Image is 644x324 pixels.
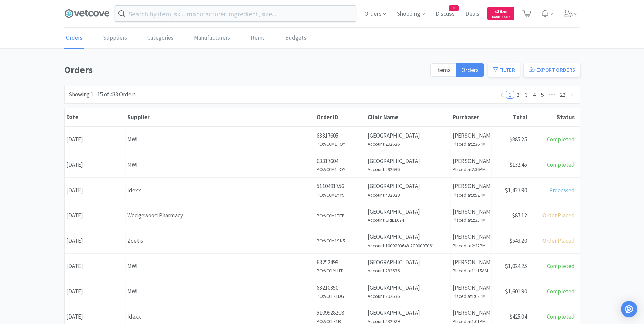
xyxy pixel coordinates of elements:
[547,161,575,168] span: Completed
[487,4,514,23] a: $29.90Cash Back
[530,91,538,99] li: 4
[65,156,126,174] div: [DATE]
[317,113,364,121] div: Order ID
[368,157,449,166] p: [GEOGRAPHIC_DATA]
[500,93,504,97] i: icon: left
[505,288,527,295] span: $1,601.90
[488,63,520,77] button: Filter
[368,191,449,199] h6: Account: 432029
[509,313,527,320] span: $425.04
[65,232,126,250] div: [DATE]
[127,186,313,195] div: Idexx
[453,140,490,148] h6: Placed at 2:36PM
[127,312,313,321] div: Idexx
[368,308,449,318] p: [GEOGRAPHIC_DATA]
[453,242,490,249] h6: Placed at 2:22PM
[317,258,364,267] p: 63252499
[505,186,527,194] span: $1,427.90
[495,10,497,14] span: $
[453,157,490,166] p: [PERSON_NAME]
[453,131,490,140] p: [PERSON_NAME]
[317,283,364,292] p: 63210350
[65,257,126,275] div: [DATE]
[453,267,490,274] h6: Placed at 11:15AM
[453,113,490,121] div: Purchaser
[524,63,580,77] button: Export Orders
[493,113,527,121] div: Total
[453,308,490,318] p: [PERSON_NAME]
[317,212,364,219] h6: PO: VC0M1TEB
[64,62,426,77] h1: Orders
[433,11,457,17] a: Discuss21
[127,236,313,246] div: Zoetis
[547,91,557,99] span: •••
[317,131,364,140] p: 63317605
[506,91,514,99] li: 1
[453,232,490,241] p: [PERSON_NAME]
[514,91,522,99] li: 2
[495,8,507,14] span: 29
[317,292,364,300] h6: PO: VC0LX1DG
[127,135,313,144] div: MWI
[65,131,126,148] div: [DATE]
[146,28,175,49] a: Categories
[368,216,449,224] h6: Account: GRIE1074
[65,207,126,224] div: [DATE]
[514,91,522,98] a: 2
[368,131,449,140] p: [GEOGRAPHIC_DATA]
[453,166,490,173] h6: Placed at 2:36PM
[317,267,364,274] h6: PO: VC0LYLHT
[453,207,490,216] p: [PERSON_NAME]
[65,283,126,300] div: [DATE]
[505,262,527,270] span: $1,024.25
[127,211,313,220] div: Wedgewood Pharmacy
[368,140,449,148] h6: Account: 292636
[492,15,510,20] span: Cash Back
[557,91,568,99] li: 22
[368,166,449,173] h6: Account: 292636
[317,191,364,199] h6: PO: VC0M1YY9
[101,28,129,49] a: Suppliers
[522,91,530,99] li: 3
[249,28,266,49] a: Items
[547,288,575,295] span: Completed
[453,258,490,267] p: [PERSON_NAME]
[512,212,527,219] span: $87.12
[453,182,490,191] p: [PERSON_NAME]
[538,91,547,99] li: 5
[317,308,364,318] p: 5109928208
[461,66,479,74] span: Orders
[539,91,546,98] a: 5
[568,91,576,99] li: Next Page
[547,91,557,99] li: Next 5 Pages
[549,186,575,194] span: Processed
[547,136,575,143] span: Completed
[506,91,514,98] a: 1
[368,258,449,267] p: [GEOGRAPHIC_DATA]
[127,287,313,296] div: MWI
[531,113,575,121] div: Status
[509,237,527,245] span: $543.20
[558,91,567,98] a: 22
[317,157,364,166] p: 63317604
[66,113,124,121] div: Date
[368,232,449,241] p: [GEOGRAPHIC_DATA]
[368,267,449,274] h6: Account: 292636
[542,212,575,219] span: Order Placed
[368,242,449,249] h6: Account: 1000203648-2000097061
[317,166,364,173] h6: PO: VC0M1TOY
[317,182,364,191] p: 5110491756
[621,301,637,317] div: Open Intercom Messenger
[502,10,507,14] span: . 90
[368,207,449,216] p: [GEOGRAPHIC_DATA]
[127,160,313,169] div: MWI
[368,182,449,191] p: [GEOGRAPHIC_DATA]
[65,182,126,199] div: [DATE]
[368,113,449,121] div: Clinic Name
[542,237,575,245] span: Order Placed
[453,283,490,292] p: [PERSON_NAME]
[317,140,364,148] h6: PO: VC0M1TOY
[531,91,538,98] a: 4
[449,6,458,11] span: 21
[317,237,364,245] h6: PO: VC0M1SN5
